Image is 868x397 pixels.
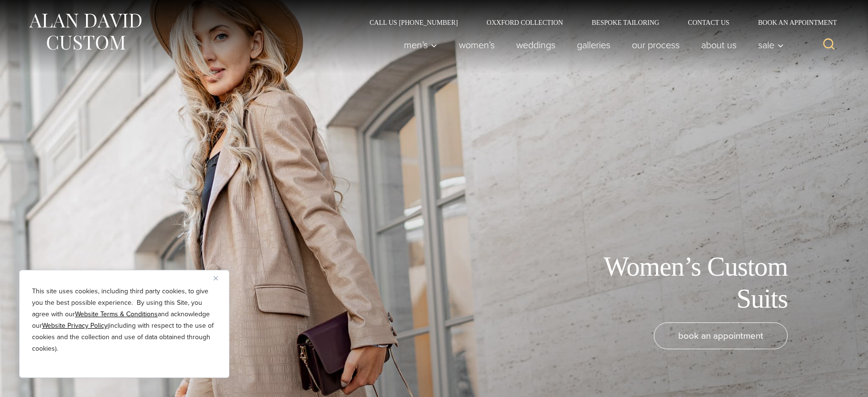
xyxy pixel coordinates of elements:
[42,321,108,331] a: Website Privacy Policy
[75,309,158,319] a: Website Terms & Conditions
[673,19,744,26] a: Contact Us
[506,35,566,54] a: weddings
[678,329,763,343] span: book an appointment
[214,272,225,284] button: Close
[817,33,840,56] button: View Search Form
[472,19,577,26] a: Oxxford Collection
[214,276,218,280] img: Close
[32,286,217,354] p: This site uses cookies, including third party cookies, to give you the best possible experience. ...
[691,35,748,54] a: About Us
[355,19,472,26] a: Call Us [PHONE_NUMBER]
[573,251,788,315] h1: Women’s Custom Suits
[621,35,691,54] a: Our Process
[355,19,840,26] nav: Secondary Navigation
[28,11,142,53] img: Alan David Custom
[404,40,437,50] span: Men’s
[393,35,789,54] nav: Primary Navigation
[566,35,621,54] a: Galleries
[577,19,673,26] a: Bespoke Tailoring
[758,40,784,50] span: Sale
[744,19,840,26] a: Book an Appointment
[654,322,788,349] a: book an appointment
[448,35,506,54] a: Women’s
